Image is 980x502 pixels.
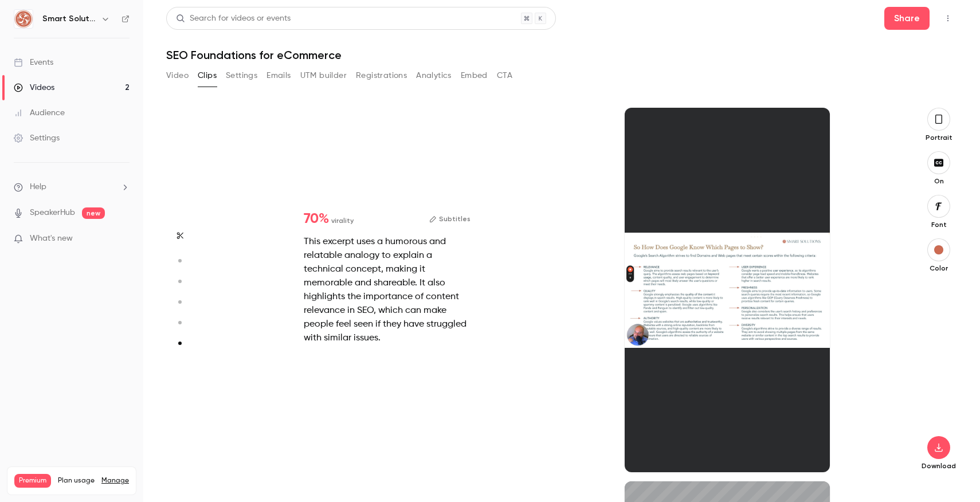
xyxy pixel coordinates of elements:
div: Settings [14,132,60,144]
div: Videos [14,82,54,93]
span: 70 % [304,212,329,226]
h6: Smart Solutions [42,13,96,25]
div: Audience [14,107,65,119]
p: Font [920,220,957,229]
button: Analytics [416,66,452,85]
span: Plan usage [58,476,95,485]
div: Events [14,57,53,68]
span: Help [30,181,46,193]
div: This excerpt uses a humorous and relatable analogy to explain a technical concept, making it memo... [304,235,471,345]
button: Top Bar Actions [939,9,957,28]
button: Registrations [356,66,407,85]
button: Video [166,66,189,85]
span: virality [331,215,354,226]
p: Portrait [920,133,957,142]
button: Share [884,7,930,30]
h1: SEO Foundations for eCommerce [166,48,957,62]
p: Download [920,461,957,470]
button: Settings [226,66,257,85]
p: Color [920,264,957,273]
span: Premium [14,474,51,488]
iframe: Noticeable Trigger [116,234,130,244]
button: Emails [266,66,291,85]
button: UTM builder [300,66,347,85]
button: CTA [497,66,512,85]
button: Clips [198,66,217,85]
p: On [920,177,957,186]
img: Smart Solutions [14,10,33,28]
a: SpeakerHub [30,207,75,219]
a: Manage [101,476,129,485]
span: What's new [30,233,73,245]
button: Embed [461,66,488,85]
div: Search for videos or events [176,13,291,25]
span: new [82,207,105,219]
button: Subtitles [429,212,471,226]
li: help-dropdown-opener [14,181,130,193]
